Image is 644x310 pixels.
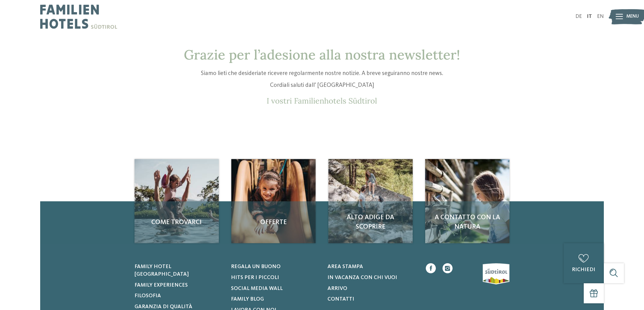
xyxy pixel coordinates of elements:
a: Hits per i piccoli [231,274,319,282]
span: Filosofia [135,293,161,298]
p: Siamo lieti che desideriate ricevere regolarmente nostre notizie. A breve seguiranno nostre news. [163,70,481,78]
span: richiedi [572,267,595,272]
a: Arrivo [327,285,416,293]
span: A contatto con la natura [432,213,503,232]
span: Alto Adige da scoprire [335,213,406,232]
a: Regala un buono [231,263,319,271]
img: Newsletter [328,159,413,243]
img: Newsletter [231,159,316,243]
span: Arrivo [327,286,347,291]
a: Newsletter Alto Adige da scoprire [328,159,413,243]
a: Newsletter A contatto con la natura [425,159,509,243]
span: Social Media Wall [231,286,283,291]
p: Cordiali saluti dall’ [GEOGRAPHIC_DATA] [163,81,481,90]
a: In vacanza con chi vuoi [327,274,416,282]
span: Come trovarci [141,218,212,227]
img: Newsletter [135,159,219,243]
span: Family hotel [GEOGRAPHIC_DATA] [135,264,189,277]
a: Filosofia [135,292,223,300]
a: EN [597,14,604,19]
p: I vostri Familienhotels Südtirol [163,96,481,105]
span: In vacanza con chi vuoi [327,275,397,280]
a: Family Blog [231,296,319,303]
span: Regala un buono [231,264,281,269]
span: Family Blog [231,297,264,302]
span: Area stampa [327,264,363,269]
a: DE [576,14,582,19]
span: Menu [626,13,639,20]
a: Contatti [327,296,416,303]
a: Family experiences [135,282,223,289]
span: Family experiences [135,283,188,288]
a: Newsletter Offerte [231,159,316,243]
a: richiedi [564,243,604,283]
a: Social Media Wall [231,285,319,293]
a: IT [587,14,592,19]
span: Garanzia di qualità [135,304,192,309]
img: Newsletter [425,159,509,243]
a: Newsletter Come trovarci [135,159,219,243]
span: Grazie per l’adesione alla nostra newsletter! [184,46,460,63]
a: Family hotel [GEOGRAPHIC_DATA] [135,263,223,278]
span: Offerte [238,218,309,227]
span: Hits per i piccoli [231,275,279,280]
a: Area stampa [327,263,416,271]
span: Contatti [327,297,354,302]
